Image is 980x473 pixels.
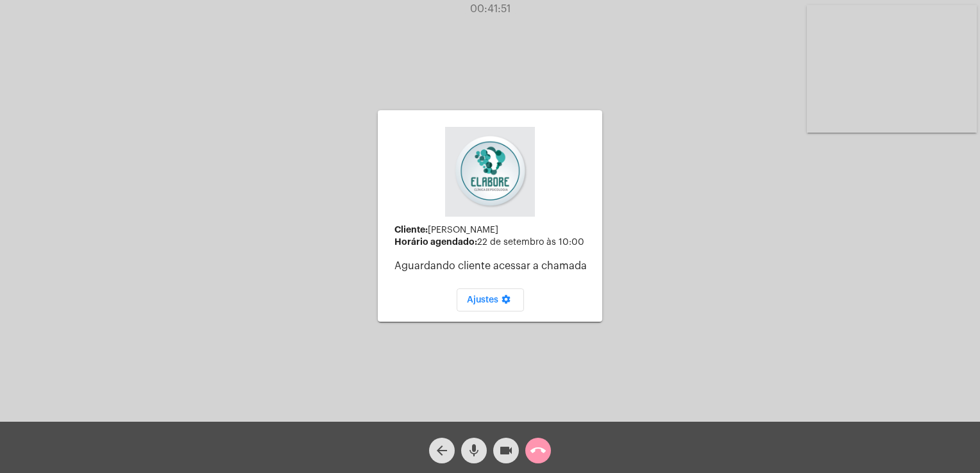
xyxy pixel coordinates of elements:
[457,288,524,311] button: Ajustes
[394,237,592,247] div: 22 de setembro às 10:00
[445,127,535,217] img: 4c6856f8-84c7-1050-da6c-cc5081a5dbaf.jpg
[498,443,514,458] mat-icon: videocam
[394,225,592,235] div: [PERSON_NAME]
[498,294,514,310] mat-icon: settings
[470,4,511,14] span: 00:41:51
[530,443,546,458] mat-icon: call_end
[394,260,592,272] p: Aguardando cliente acessar a chamada
[434,443,450,458] mat-icon: arrow_back
[467,295,514,304] span: Ajustes
[466,443,482,458] mat-icon: mic
[394,237,477,246] strong: Horário agendado:
[394,225,428,234] strong: Cliente:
